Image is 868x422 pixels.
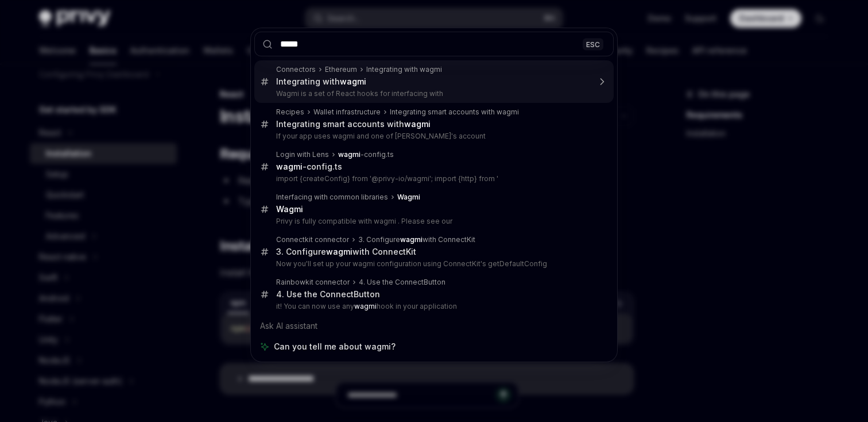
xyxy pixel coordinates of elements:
div: 3. Configure with ConnectKit [276,247,416,257]
b: Wagmi [397,193,420,201]
div: Integrating smart accounts with [276,119,431,129]
div: 4. Use the ConnectButton [359,278,445,287]
b: wagmi [404,119,431,129]
div: Integrating with wagmi [366,65,442,74]
div: -config.ts [338,150,394,159]
div: -config.ts [276,162,342,172]
p: Wagmi is a set of React hooks for interfacing with [276,89,590,98]
div: Interfacing with common libraries [276,193,388,202]
span: Can you tell me about wagmi? [274,341,396,352]
b: wagmi [338,150,361,159]
b: wagmi [400,235,423,244]
div: Login with Lens [276,150,329,159]
div: 4. Use the ConnectButton [276,289,380,300]
p: import {createConfig} from '@privy-io/wagmi'; import {http} from ' [276,174,590,183]
div: Wallet infrastructure [313,108,381,117]
div: Integrating with [276,76,366,87]
div: Connectors [276,65,316,74]
div: 3. Configure with ConnectKit [358,235,475,244]
div: Connectkit connector [276,235,349,244]
p: Now you'll set up your wagmi configuration using ConnectKit's getDefaultConfig [276,259,590,268]
div: Recipes [276,108,304,117]
div: Rainbowkit connector [276,278,350,287]
b: wagmi [340,76,366,86]
p: it! You can now use any hook in your application [276,302,590,311]
div: Integrating smart accounts with wagmi [390,108,519,117]
div: ESC [583,38,603,50]
div: Ask AI assistant [254,316,614,336]
p: If your app uses wagmi and one of [PERSON_NAME]'s account [276,132,590,141]
p: Privy is fully compatible with wagmi . Please see our [276,217,590,226]
b: wagmi [354,302,377,310]
b: wagmi [276,162,303,171]
b: wagmi [326,247,352,256]
b: Wagmi [276,204,303,214]
div: Ethereum [325,65,357,74]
